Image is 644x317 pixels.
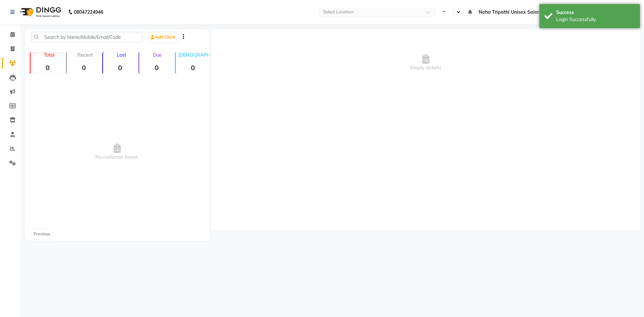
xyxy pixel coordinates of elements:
[178,52,210,58] p: [DEMOGRAPHIC_DATA]
[556,9,635,16] div: Success
[67,63,101,72] strong: 0
[323,9,354,15] div: Select Location
[17,3,63,21] img: logo
[69,52,101,58] p: Recent
[556,16,635,23] div: Login Successfully.
[103,63,137,72] strong: 0
[176,63,210,72] strong: 0
[31,63,65,72] strong: 0
[141,52,173,58] p: Due
[33,52,65,58] p: Total
[74,3,103,21] b: 08047224946
[479,9,631,16] span: Neha Tripathi Unisex Salon, [PERSON_NAME][GEOGRAPHIC_DATA]
[31,32,143,42] input: Search by Name/Mobile/Email/Code
[149,33,177,42] a: Add Client
[211,29,641,96] div: Empty details
[106,52,137,58] p: Lost
[139,63,173,72] strong: 0
[25,76,210,227] span: No customer found.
